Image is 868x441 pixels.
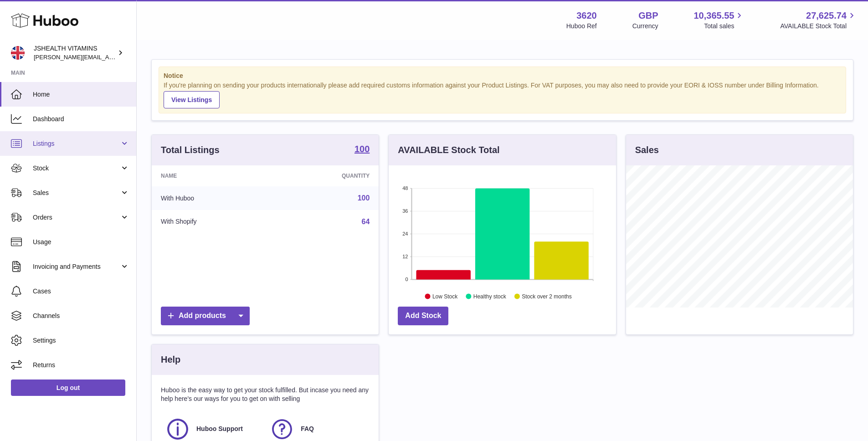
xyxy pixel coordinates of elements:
span: [PERSON_NAME][EMAIL_ADDRESS][DOMAIN_NAME] [34,53,183,61]
span: Invoicing and Payments [33,262,120,271]
h3: Total Listings [161,144,220,156]
text: Low Stock [432,293,458,299]
text: Healthy stock [473,293,507,299]
span: 27,625.74 [806,10,847,22]
text: 36 [403,208,408,214]
div: JSHEALTH VITAMINS [34,44,116,62]
strong: 3620 [576,10,597,22]
span: Huboo Support [196,425,243,433]
h3: AVAILABLE Stock Total [398,144,499,156]
span: Dashboard [33,115,129,123]
td: With Shopify [152,210,274,234]
a: 100 [358,194,370,202]
text: 12 [403,254,408,259]
strong: Notice [164,72,841,80]
th: Name [152,165,274,186]
span: AVAILABLE Stock Total [780,22,857,31]
span: Settings [33,336,129,345]
a: Add products [161,307,250,325]
span: Orders [33,213,120,222]
a: View Listings [164,91,220,108]
strong: GBP [638,10,658,22]
h3: Help [161,354,180,366]
text: 0 [406,277,408,282]
span: Sales [33,189,120,197]
div: If you're planning on sending your products internationally please add required customs informati... [164,81,841,108]
text: 24 [403,231,408,236]
span: 10,365.55 [693,10,734,22]
td: With Huboo [152,186,274,210]
strong: 100 [354,144,370,154]
span: Cases [33,287,129,296]
span: Usage [33,238,129,246]
a: Add Stock [398,307,448,325]
p: Huboo is the easy way to get your stock fulfilled. But incase you need any help here's our ways f... [161,386,370,403]
span: Home [33,90,129,99]
text: Stock over 2 months [522,293,572,299]
a: 100 [354,144,370,155]
a: 27,625.74 AVAILABLE Stock Total [780,10,857,31]
span: Channels [33,312,129,320]
a: 64 [362,218,370,226]
img: francesca@jshealthvitamins.com [11,46,25,60]
div: Huboo Ref [566,22,597,31]
h3: Sales [635,144,659,156]
span: Listings [33,139,120,148]
a: Log out [11,379,125,396]
th: Quantity [274,165,379,186]
text: 48 [403,185,408,191]
div: Currency [632,22,658,31]
span: FAQ [301,425,314,433]
span: Returns [33,361,129,369]
span: Total sales [704,22,745,31]
span: Stock [33,164,120,173]
a: 10,365.55 Total sales [693,10,745,31]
